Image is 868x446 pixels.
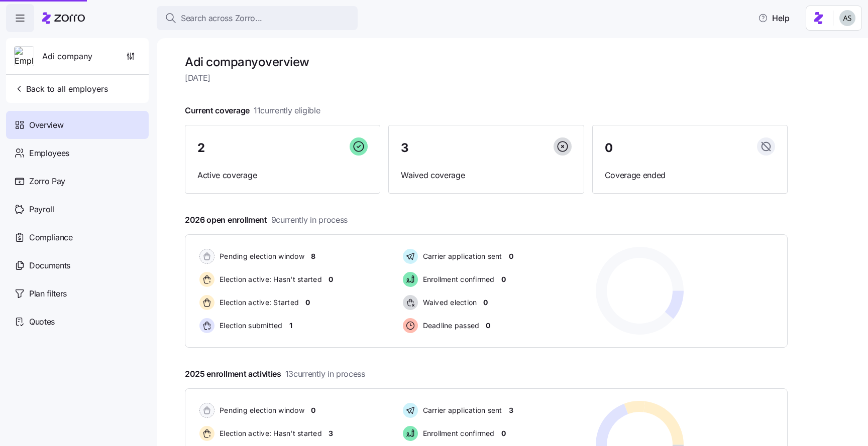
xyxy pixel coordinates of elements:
[29,287,67,300] span: Plan filters
[420,405,502,415] span: Carrier application sent
[185,54,788,70] h1: Adi company overview
[14,83,108,95] span: Back to all employers
[197,142,205,154] span: 2
[29,259,70,272] span: Documents
[271,214,348,226] span: 9 currently in process
[197,169,368,182] span: Active coverage
[420,274,495,284] span: Enrollment confirmed
[6,167,149,195] a: Zorro Pay
[289,321,292,331] span: 1
[329,274,333,284] span: 0
[285,368,365,380] span: 13 currently in process
[420,428,495,438] span: Enrollment confirmed
[216,251,304,261] span: Pending election window
[605,169,775,182] span: Coverage ended
[483,298,488,308] span: 0
[216,405,304,415] span: Pending election window
[29,316,55,328] span: Quotes
[29,231,73,244] span: Compliance
[6,251,149,279] a: Documents
[6,308,149,336] a: Quotes
[420,298,477,308] span: Waived election
[185,214,348,226] span: 2026 open enrollment
[15,47,34,67] img: Employer logo
[6,195,149,223] a: Payroll
[216,274,322,284] span: Election active: Hasn't started
[216,321,283,331] span: Election submitted
[6,111,149,139] a: Overview
[29,203,54,216] span: Payroll
[185,72,788,84] span: [DATE]
[329,428,333,438] span: 3
[486,321,490,331] span: 0
[185,104,320,117] span: Current coverage
[216,298,299,308] span: Election active: Started
[6,279,149,308] a: Plan filters
[254,104,320,117] span: 11 currently eligible
[401,142,409,154] span: 3
[6,223,149,251] a: Compliance
[311,405,315,415] span: 0
[839,10,855,26] img: c4d3a52e2a848ea5f7eb308790fba1e4
[305,298,310,308] span: 0
[29,175,65,188] span: Zorro Pay
[501,428,506,438] span: 0
[216,428,322,438] span: Election active: Hasn't started
[758,12,790,24] span: Help
[420,321,480,331] span: Deadline passed
[181,12,262,25] span: Search across Zorro...
[42,50,92,63] span: Adi company
[401,169,571,182] span: Waived coverage
[157,6,358,30] button: Search across Zorro...
[29,147,69,160] span: Employees
[509,251,513,261] span: 0
[501,274,506,284] span: 0
[29,119,63,131] span: Overview
[185,368,365,380] span: 2025 enrollment activities
[420,251,502,261] span: Carrier application sent
[750,8,798,28] button: Help
[6,139,149,167] a: Employees
[509,405,513,415] span: 3
[10,79,112,99] button: Back to all employers
[605,142,613,154] span: 0
[311,251,315,261] span: 8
